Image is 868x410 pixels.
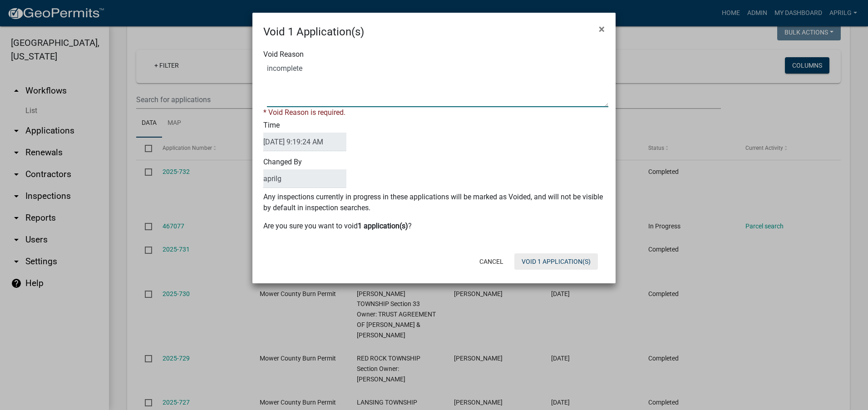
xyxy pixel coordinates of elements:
h4: Void 1 Application(s) [263,24,364,40]
label: Changed By [263,158,346,188]
label: Time [263,122,346,151]
label: Void Reason [263,51,304,58]
textarea: Void Reason [267,62,608,107]
p: Are you sure you want to void ? [263,221,605,232]
p: Any inspections currently in progress in these applications will be marked as Voided, and will no... [263,192,605,213]
span: × [599,23,605,35]
input: DateTime [263,133,346,151]
b: 1 application(s) [358,222,408,230]
div: * Void Reason is required. [263,107,605,118]
button: Close [592,16,612,42]
button: Void 1 Application(s) [514,253,598,270]
input: BulkActionUser [263,169,346,188]
button: Cancel [472,253,511,270]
